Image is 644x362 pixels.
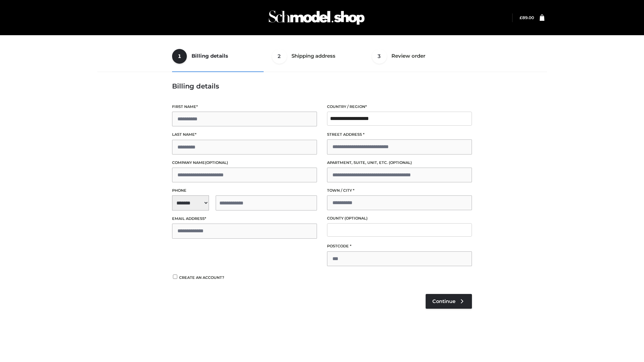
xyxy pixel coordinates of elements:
[172,216,317,222] label: Email address
[327,215,472,222] label: County
[520,15,522,20] span: £
[344,216,368,221] span: (optional)
[172,104,317,110] label: First name
[172,275,178,279] input: Create an account?
[172,131,317,138] label: Last name
[172,82,472,90] h3: Billing details
[327,104,472,110] label: Country / Region
[327,187,472,194] label: Town / City
[172,187,317,194] label: Phone
[520,15,534,20] bdi: 89.00
[205,160,228,165] span: (optional)
[172,160,317,166] label: Company name
[327,243,472,249] label: Postcode
[327,160,472,166] label: Apartment, suite, unit, etc.
[266,4,367,31] img: Schmodel Admin 964
[426,294,472,309] a: Continue
[432,298,455,304] span: Continue
[327,131,472,138] label: Street address
[179,275,224,280] span: Create an account?
[389,160,412,165] span: (optional)
[520,15,534,20] a: £89.00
